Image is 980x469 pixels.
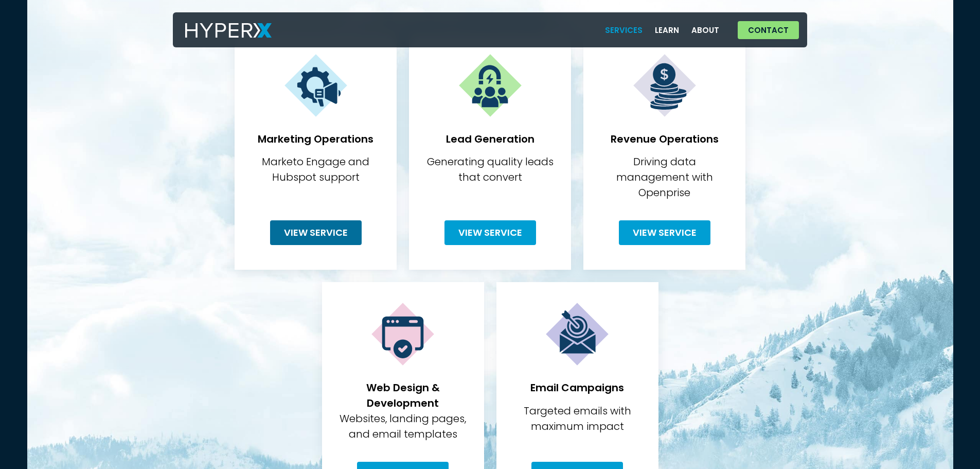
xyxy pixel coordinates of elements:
img: Services 4 [457,52,524,119]
strong: Email Campaigns [530,380,624,395]
span: View Service [458,228,522,237]
strong: Web Design & Development [366,380,440,410]
p: Marketo Engage and Hubspot support [247,154,384,185]
strong: Marketing Operations [258,132,373,146]
img: Services 7 [544,301,611,368]
span: View Service [284,228,348,237]
img: Services 5 [631,52,698,119]
p: Websites, landing pages, and email templates [334,380,472,442]
img: Services 3 [282,52,349,119]
a: Learn [649,20,685,41]
a: View Service [270,220,362,246]
p: Driving data management with Openprise [596,154,733,200]
img: HyperX Logo [185,23,272,38]
iframe: Drift Widget Chat Controller [929,418,968,457]
strong: Lead Generation [446,132,534,146]
span: View Service [633,228,697,237]
a: View Service [444,220,536,246]
span: Contact [748,26,789,34]
nav: Menu [599,20,725,41]
a: Services [599,20,649,41]
img: Services 6 [369,301,436,368]
p: Generating quality leads that convert [421,154,559,185]
p: Targeted emails with maximum impact [509,403,646,434]
strong: Revenue Operations [611,132,719,146]
a: Contact [738,21,799,39]
a: View Service [619,220,710,246]
a: About [685,20,725,41]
